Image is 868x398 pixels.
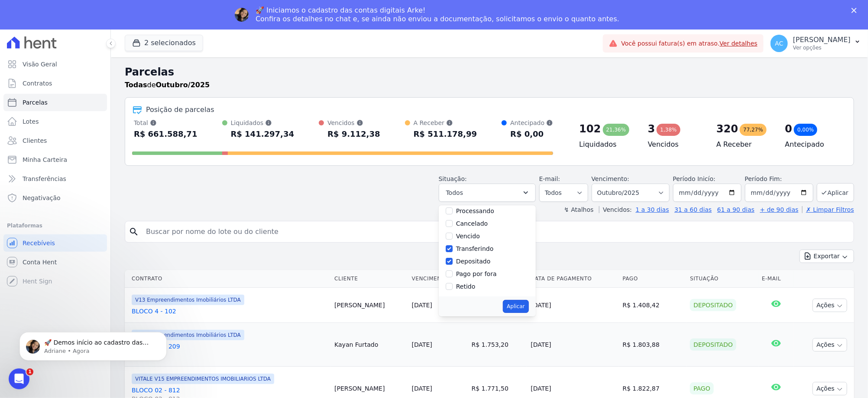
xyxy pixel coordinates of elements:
label: Vencimento: [592,175,629,182]
span: Negativação [23,194,61,202]
a: [DATE] [412,302,432,309]
button: Exportar [800,250,854,263]
a: Negativação [3,189,107,207]
td: R$ 1.408,42 [619,288,687,323]
label: ↯ Atalhos [564,206,593,213]
span: V13 Empreendimentos Imobiliários LTDA [132,330,244,340]
a: Parcelas [3,94,107,111]
label: Pago por fora [456,270,497,277]
label: Situação: [439,175,467,182]
a: Transferências [3,170,107,187]
a: Recebíveis [3,234,107,252]
span: AC [775,40,784,46]
span: 🚀 Demos início ao cadastro das Contas Digitais Arke! Iniciamos a abertura para clientes do modelo... [38,25,148,205]
td: R$ 1.803,88 [619,323,687,367]
a: BLOCO 03 - 209CA 4 [132,342,327,359]
div: 3 [648,122,655,136]
a: [DATE] [412,341,432,348]
iframe: Intercom live chat [9,368,29,389]
th: Contrato [125,270,331,288]
span: VITALE V15 EMPREENDIMENTOS IMOBILIARIOS LTDA [132,374,274,384]
th: Cliente [331,270,408,288]
div: 0 [785,122,793,136]
h2: Parcelas [125,64,854,80]
h4: Vencidos [648,139,703,150]
label: Transferindo [456,245,494,252]
p: Ver opções [793,44,851,51]
p: Message from Adriane, sent Agora [38,33,149,41]
span: Contratos [23,79,52,88]
span: Clientes [23,136,47,145]
a: Minha Carteira [3,151,107,168]
div: 🚀 Iniciamos o cadastro das contas digitais Arke! Confira os detalhes no chat e, se ainda não envi... [256,6,619,23]
a: Lotes [3,113,107,130]
div: Fechar [852,8,860,13]
a: Ver detalhes [720,40,758,47]
div: R$ 141.297,34 [231,127,295,141]
a: [DATE] [412,385,432,392]
span: CA 4 [132,351,327,359]
button: Ações [813,299,847,312]
td: [PERSON_NAME] [331,288,408,323]
div: Antecipado [510,118,553,127]
a: 1 a 30 dias [636,206,669,213]
span: Parcelas [23,98,48,107]
i: search [129,227,139,237]
label: Período Inicío: [673,175,716,182]
img: Profile image for Adriane [235,8,249,22]
span: Visão Geral [23,60,57,69]
div: 320 [716,122,738,136]
strong: Outubro/2025 [156,81,210,89]
div: 1,38% [657,124,680,136]
div: Depositado [690,339,736,351]
td: R$ 1.753,20 [468,323,528,367]
a: Contratos [3,75,107,92]
label: Vencidos: [599,206,632,213]
a: Conta Hent [3,253,107,271]
div: R$ 511.178,99 [414,127,477,141]
button: Ações [813,338,847,352]
button: AC [PERSON_NAME] Ver opções [764,31,868,56]
div: Vencidos [327,118,380,127]
a: + de 90 dias [760,206,799,213]
a: Visão Geral [3,56,107,73]
span: V13 Empreendimentos Imobiliários LTDA [132,295,244,305]
td: [DATE] [527,288,619,323]
th: Data de Pagamento [527,270,619,288]
a: Clientes [3,132,107,149]
td: [DATE] [527,323,619,367]
label: Cancelado [456,220,488,227]
button: Ações [813,382,847,395]
th: Pago [619,270,687,288]
span: Você possui fatura(s) em atraso. [621,39,758,48]
div: Liquidados [231,118,295,127]
div: R$ 661.588,71 [134,127,198,141]
div: 0,00% [794,124,817,136]
h4: A Receber [716,139,771,150]
a: 61 a 90 dias [717,206,755,213]
p: [PERSON_NAME] [793,36,851,44]
div: 21,36% [603,124,630,136]
th: Situação [687,270,758,288]
td: Kayan Furtado [331,323,408,367]
div: R$ 9.112,38 [327,127,380,141]
span: Todos [446,187,463,198]
span: 1 [26,368,33,375]
h4: Liquidados [579,139,634,150]
a: 31 a 60 dias [674,206,712,213]
label: Vencido [456,233,480,240]
div: 102 [579,122,601,136]
button: Todos [439,184,536,202]
span: Recebíveis [23,239,55,247]
strong: Todas [125,81,147,89]
p: de [125,80,210,90]
label: E-mail: [539,175,560,182]
span: Transferências [23,174,66,183]
button: 2 selecionados [125,35,203,51]
span: Minha Carteira [23,155,67,164]
div: Pago [690,382,714,395]
span: Conta Hent [23,258,57,266]
label: Processando [456,207,494,214]
th: Vencimento [408,270,468,288]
